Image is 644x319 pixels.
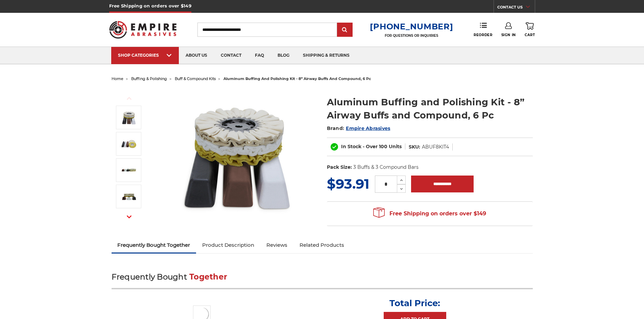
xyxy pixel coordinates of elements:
[120,109,137,126] img: 8 inch airway buffing wheel and compound kit for aluminum
[525,22,535,37] a: Cart
[120,188,137,205] img: Aluminum Buffing and Polishing Kit - 8” Airway Buffs and Compound, 6 Pc
[118,53,172,58] div: SHOP CATEGORIES
[422,143,449,151] dd: ABUF8KIT4
[379,143,387,150] span: 100
[327,164,352,171] dt: Pack Size:
[363,143,378,150] span: - Over
[497,3,535,13] a: CONTACT US
[120,162,137,179] img: Aluminum Buffing and Polishing Kit - 8” Airway Buffs and Compound, 6 Pc
[121,91,137,106] button: Previous
[293,238,350,252] a: Related Products
[409,143,420,151] dt: SKU:
[248,47,271,64] a: faq
[131,76,167,81] a: buffing & polishing
[112,272,187,282] span: Frequently Bought
[370,33,453,38] p: FOR QUESTIONS OR INQUIRIES
[112,76,123,81] a: home
[389,298,440,309] p: Total Price:
[346,125,390,131] a: Empire Abrasives
[175,76,216,81] a: buff & compound kits
[112,238,196,252] a: Frequently Bought Together
[353,164,419,171] dd: 3 Buffs & 3 Compound Bars
[341,143,361,150] span: In Stock
[327,125,344,131] span: Brand:
[370,22,453,31] a: [PHONE_NUMBER]
[189,272,227,282] span: Together
[214,47,248,64] a: contact
[474,22,492,37] a: Reorder
[474,33,492,37] span: Reorder
[389,143,402,150] span: Units
[525,33,535,37] span: Cart
[223,76,371,81] span: aluminum buffing and polishing kit - 8” airway buffs and compound, 6 pc
[196,238,260,252] a: Product Description
[120,135,137,152] img: Aluminum 8 inch airway buffing wheel and compound kit
[169,88,305,223] img: 8 inch airway buffing wheel and compound kit for aluminum
[501,33,516,37] span: Sign In
[373,207,486,220] span: Free Shipping on orders over $149
[296,47,356,64] a: shipping & returns
[109,17,177,43] img: Empire Abrasives
[260,238,293,252] a: Reviews
[179,47,214,64] a: about us
[121,210,137,224] button: Next
[271,47,296,64] a: blog
[327,96,533,122] h1: Aluminum Buffing and Polishing Kit - 8” Airway Buffs and Compound, 6 Pc
[327,176,369,192] span: $93.91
